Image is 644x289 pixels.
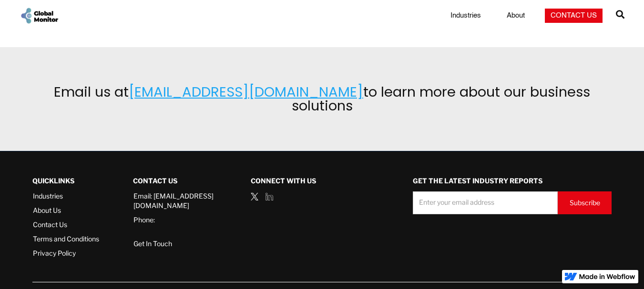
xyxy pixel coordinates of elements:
a: Contact Us [33,220,99,229]
a: Privacy Policy [33,249,99,258]
a: Get In Touch [133,229,172,249]
h2: Email us at to learn more about our business solutions [29,85,615,113]
a: home [20,7,60,25]
input: Enter your email address [413,191,558,214]
strong: Connect with us [251,177,316,185]
a: Email: [EMAIL_ADDRESS][DOMAIN_NAME] [133,191,226,210]
span:  [616,8,624,21]
a: Phone: [133,215,155,225]
strong: GET THE LATEST INDUSTRY REPORTS [413,177,542,185]
a: Contact Us [545,9,603,23]
a:  [616,6,624,25]
input: Subscribe [558,191,612,214]
a: Terms and Conditions [33,234,99,244]
a: [EMAIL_ADDRESS][DOMAIN_NAME] [129,82,363,101]
form: Demo Request [413,191,612,214]
a: Industries [33,191,99,201]
img: Made in Webflow [579,274,635,279]
a: About [501,11,531,20]
a: About Us [33,206,99,215]
div: QUICKLINKS [32,170,99,191]
strong: Contact Us [133,177,177,185]
a: Industries [445,11,487,20]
